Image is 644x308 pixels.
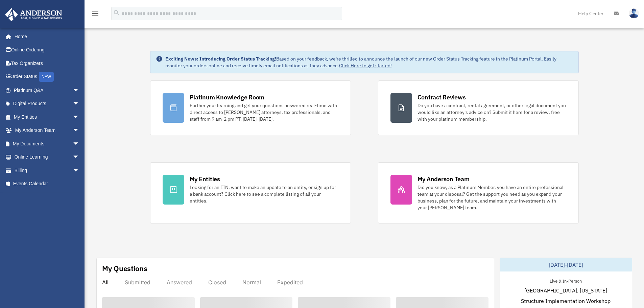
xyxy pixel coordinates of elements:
span: arrow_drop_down [73,124,86,138]
div: Did you know, as a Platinum Member, you have an entire professional team at your disposal? Get th... [418,184,566,211]
div: My Anderson Team [418,175,470,183]
div: Further your learning and get your questions answered real-time with direct access to [PERSON_NAM... [190,102,338,122]
a: Contract Reviews Do you have a contract, rental agreement, or other legal document you would like... [378,80,579,135]
div: Expedited [277,279,303,286]
span: arrow_drop_down [73,97,86,111]
div: Do you have a contract, rental agreement, or other legal document you would like an attorney's ad... [418,102,566,122]
a: Events Calendar [5,177,90,191]
i: search [113,9,120,17]
a: Click Here to get started! [339,63,392,69]
i: menu [91,9,99,18]
strong: Exciting News: Introducing Order Status Tracking! [165,56,276,62]
a: Order StatusNEW [5,70,90,84]
div: NEW [39,72,54,82]
a: My Anderson Teamarrow_drop_down [5,124,90,137]
span: arrow_drop_down [73,164,86,177]
div: [DATE]-[DATE] [500,258,632,271]
a: menu [91,12,99,18]
div: Contract Reviews [418,93,466,101]
a: My Anderson Team Did you know, as a Platinum Member, you have an entire professional team at your... [378,162,579,223]
span: arrow_drop_down [73,150,86,164]
div: Live & In-Person [544,277,587,284]
div: All [102,279,109,286]
a: Digital Productsarrow_drop_down [5,97,90,111]
a: Billingarrow_drop_down [5,164,90,177]
img: Anderson Advisors Platinum Portal [3,8,64,21]
div: Platinum Knowledge Room [190,93,265,101]
div: Submitted [125,279,150,286]
span: [GEOGRAPHIC_DATA], [US_STATE] [524,286,607,294]
div: My Questions [102,263,147,274]
a: Online Ordering [5,43,90,57]
a: Platinum Knowledge Room Further your learning and get your questions answered real-time with dire... [150,80,351,135]
div: My Entities [190,175,220,183]
span: arrow_drop_down [73,110,86,124]
div: Looking for an EIN, want to make an update to an entity, or sign up for a bank account? Click her... [190,184,338,204]
a: Home [5,30,86,43]
div: Normal [242,279,261,286]
div: Based on your feedback, we're thrilled to announce the launch of our new Order Status Tracking fe... [165,55,573,69]
a: My Entitiesarrow_drop_down [5,110,90,124]
a: My Documentsarrow_drop_down [5,137,90,150]
span: arrow_drop_down [73,84,86,97]
img: User Pic [629,8,639,18]
div: Answered [167,279,192,286]
span: arrow_drop_down [73,137,86,151]
a: Online Learningarrow_drop_down [5,150,90,164]
a: My Entities Looking for an EIN, want to make an update to an entity, or sign up for a bank accoun... [150,162,351,223]
a: Platinum Q&Aarrow_drop_down [5,84,90,97]
a: Tax Organizers [5,56,90,70]
div: Closed [208,279,226,286]
span: Structure Implementation Workshop [521,297,611,305]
